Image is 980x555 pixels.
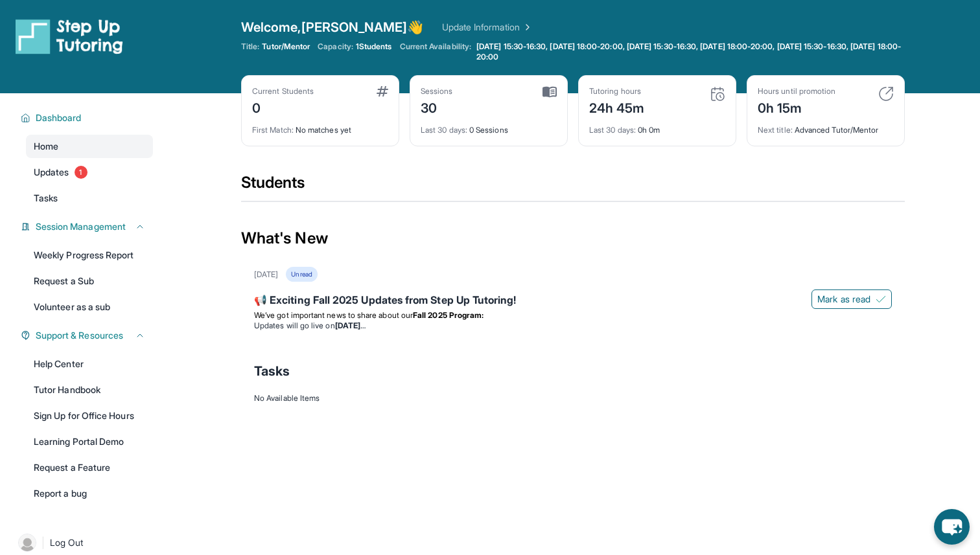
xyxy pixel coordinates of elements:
img: Mark as read [876,294,886,304]
span: 1 [75,166,87,179]
span: Mark as read [817,293,870,306]
span: Capacity: [318,41,353,52]
div: 0 [252,96,314,117]
a: Request a Sub [26,269,153,293]
div: 24h 45m [589,96,645,117]
div: Current Students [252,86,314,96]
span: Tasks [254,362,290,380]
strong: Fall 2025 Program: [413,310,484,320]
button: chat-button [934,509,970,545]
div: 0h 15m [758,96,835,117]
li: Updates will go live on [254,321,892,331]
span: Session Management [36,220,126,233]
div: Advanced Tutor/Mentor [758,117,894,135]
img: card [377,86,388,96]
span: Current Availability: [400,41,471,62]
a: Tasks [26,187,153,210]
span: Support & Resources [36,329,123,342]
span: Home [34,140,58,153]
div: Unread [286,267,317,282]
button: Session Management [30,220,145,233]
img: card [710,86,725,102]
span: Last 30 days : [589,125,636,135]
div: [DATE] [254,269,278,280]
a: Home [26,135,153,158]
span: 1 Students [356,41,392,52]
a: [DATE] 15:30-16:30, [DATE] 18:00-20:00, [DATE] 15:30-16:30, [DATE] 18:00-20:00, [DATE] 15:30-16:3... [474,41,905,62]
div: 📢 Exciting Fall 2025 Updates from Step Up Tutoring! [254,292,892,310]
span: We’ve got important news to share about our [254,310,413,320]
div: No matches yet [252,117,388,135]
button: Dashboard [30,111,145,124]
img: user-img [18,534,36,552]
div: What's New [241,210,905,267]
span: [DATE] 15:30-16:30, [DATE] 18:00-20:00, [DATE] 15:30-16:30, [DATE] 18:00-20:00, [DATE] 15:30-16:3... [476,41,902,62]
div: 30 [421,96,453,117]
img: Chevron Right [520,21,533,34]
a: Updates1 [26,161,153,184]
span: Welcome, [PERSON_NAME] 👋 [241,18,424,36]
strong: [DATE] [335,321,366,330]
div: Hours until promotion [758,86,835,96]
span: Next title : [758,125,793,135]
span: | [41,535,45,550]
img: card [878,86,894,102]
a: Update Information [442,21,533,34]
a: Tutor Handbook [26,378,153,402]
a: Weekly Progress Report [26,244,153,267]
a: Report a bug [26,482,153,505]
span: Log Out [50,536,84,549]
span: First Match : [252,125,294,135]
span: Last 30 days : [421,125,467,135]
a: Learning Portal Demo [26,430,153,453]
a: Sign Up for Office Hours [26,404,153,427]
img: card [542,86,557,98]
button: Support & Resources [30,329,145,342]
div: Tutoring hours [589,86,645,96]
a: Help Center [26,352,153,376]
span: Tutor/Mentor [262,41,310,52]
span: Tasks [34,192,58,205]
a: Request a Feature [26,456,153,479]
span: Dashboard [36,111,82,124]
span: Updates [34,166,69,179]
span: Title: [241,41,259,52]
img: logo [16,18,123,54]
div: Students [241,172,905,201]
button: Mark as read [811,289,892,309]
div: 0h 0m [589,117,725,135]
div: No Available Items [254,393,892,403]
div: Sessions [421,86,453,96]
div: 0 Sessions [421,117,557,135]
a: Volunteer as a sub [26,295,153,319]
